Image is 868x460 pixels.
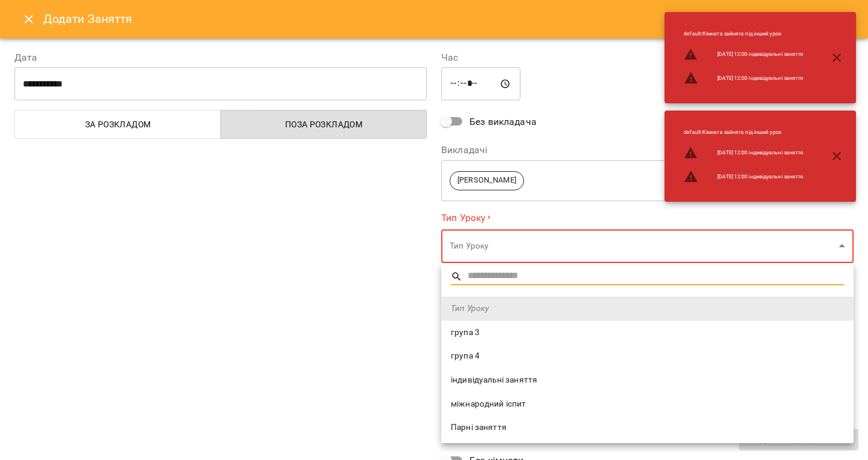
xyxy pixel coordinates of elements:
span: індивідуальні заняття [451,374,844,386]
li: [DATE] 12:00 індивідуальні заняття [674,66,813,90]
li: [DATE] 12:00 індивідуальні заняття [674,43,813,67]
li: default : Кімната зайнята під інший урок [674,124,813,141]
span: Тип Уроку [451,303,844,315]
span: група 3 [451,327,844,339]
li: default : Кімната зайнята під інший урок [674,25,813,43]
span: міжнародний іспит [451,398,844,410]
li: [DATE] 12:00 індивідуальні заняття [674,165,813,189]
span: група 4 [451,350,844,362]
span: Парні заняття [451,422,844,434]
li: [DATE] 12:00 індивідуальні заняття [674,141,813,165]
